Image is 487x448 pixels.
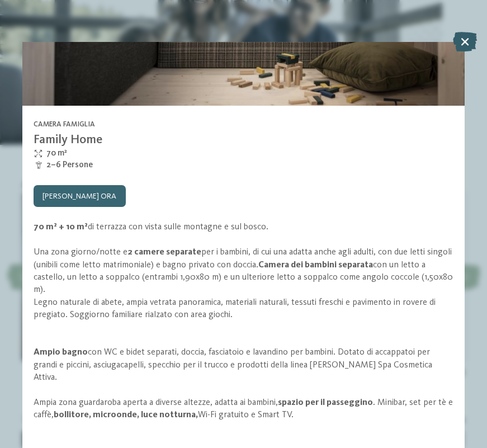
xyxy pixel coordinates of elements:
[34,134,102,146] span: Family Home
[34,223,88,232] b: 70 m² + 10 m²
[127,248,201,257] b: 2 camere separate
[46,148,67,159] span: 70 m²
[34,185,126,208] a: [PERSON_NAME] ora
[34,121,95,128] span: Camera famiglia
[34,348,88,357] b: Ampio bagno
[258,261,373,270] b: Camera dei bambini separata
[54,411,198,419] b: bollitore, microonde, luce notturna,
[278,398,373,407] b: spazio per il passeggino
[46,159,93,171] span: 2–6 Persone
[34,221,453,421] p: di terrazza con vista sulle montagne e sul bosco. Una zona giorno/notte e per i bambini, di cui u...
